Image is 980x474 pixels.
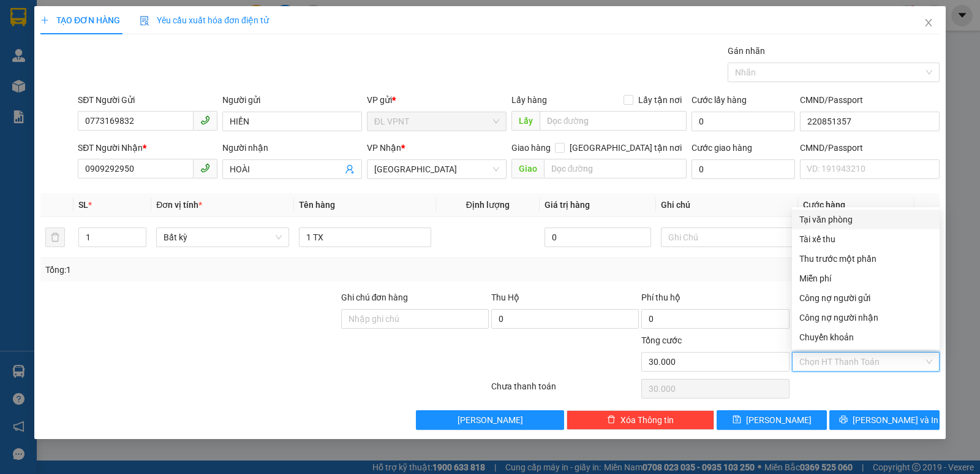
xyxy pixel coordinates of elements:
[800,93,940,107] div: CMND/Passport
[567,410,714,430] button: deleteXóa Thông tin
[799,213,932,226] div: Tại văn phòng
[692,95,747,105] label: Cước lấy hàng
[792,288,940,308] div: Cước gửi hàng sẽ được ghi vào công nợ của người gửi
[367,93,507,107] div: VP gửi
[511,95,547,105] span: Lấy hàng
[911,6,946,40] button: Close
[829,410,940,430] button: printer[PERSON_NAME] và In
[491,292,519,302] span: Thu Hộ
[45,227,65,247] button: delete
[103,58,168,74] li: (c) 2017
[544,159,687,178] input: Dọc đường
[799,272,932,285] div: Miễn phí
[156,200,202,210] span: Đơn vị tính
[633,93,687,107] span: Lấy tận nơi
[803,200,845,210] span: Cước hàng
[200,163,210,173] span: phone
[458,413,523,427] span: [PERSON_NAME]
[692,112,795,131] input: Cước lấy hàng
[692,143,752,153] label: Cước giao hàng
[799,252,932,266] div: Thu trước một phần
[345,164,355,174] span: user-add
[540,111,687,131] input: Dọc đường
[746,413,812,427] span: [PERSON_NAME]
[40,16,49,25] span: plus
[374,160,499,178] span: ĐL Quận 1
[341,292,409,302] label: Ghi chú đơn hàng
[545,200,590,210] span: Giá trị hàng
[565,141,687,155] span: [GEOGRAPHIC_DATA] tận nơi
[924,18,933,28] span: close
[733,415,741,425] span: save
[367,143,401,153] span: VP Nhận
[853,413,938,427] span: [PERSON_NAME] và In
[641,291,789,309] div: Phí thu hộ
[299,227,431,247] input: VD: Bàn, Ghế
[545,227,651,247] input: 0
[620,413,674,427] span: Xóa Thông tin
[717,410,827,430] button: save[PERSON_NAME]
[133,15,162,45] img: logo.jpg
[78,200,88,210] span: SL
[15,15,77,77] img: logo.jpg
[164,228,281,247] span: Bất kỳ
[839,415,848,425] span: printer
[799,232,932,246] div: Tài xế thu
[416,410,563,430] button: [PERSON_NAME]
[40,15,120,25] span: TẠO ĐƠN HÀNG
[511,143,551,153] span: Giao hàng
[299,200,335,210] span: Tên hàng
[200,115,210,125] span: phone
[75,18,121,75] b: Gửi khách hàng
[792,308,940,327] div: Cước gửi hàng sẽ được ghi vào công nợ của người nhận
[341,309,489,329] input: Ghi chú đơn hàng
[799,291,932,305] div: Công nợ người gửi
[692,159,795,179] input: Cước giao hàng
[78,93,217,107] div: SĐT Người Gửi
[799,311,932,324] div: Công nợ người nhận
[45,263,379,277] div: Tổng: 1
[78,141,217,155] div: SĐT Người Nhận
[656,193,798,217] th: Ghi chú
[140,15,269,25] span: Yêu cầu xuất hóa đơn điện tử
[15,79,64,158] b: Phúc An Express
[374,112,499,131] span: ĐL VPNT
[511,111,540,131] span: Lấy
[661,227,793,247] input: Ghi Chú
[607,415,616,425] span: delete
[511,159,544,178] span: Giao
[140,16,149,26] img: icon
[490,380,640,401] div: Chưa thanh toán
[641,335,682,345] span: Tổng cước
[728,46,765,56] label: Gán nhãn
[103,47,168,56] b: [DOMAIN_NAME]
[466,200,510,210] span: Định lượng
[800,141,940,155] div: CMND/Passport
[222,93,362,107] div: Người gửi
[222,141,362,155] div: Người nhận
[799,331,932,344] div: Chuyển khoản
